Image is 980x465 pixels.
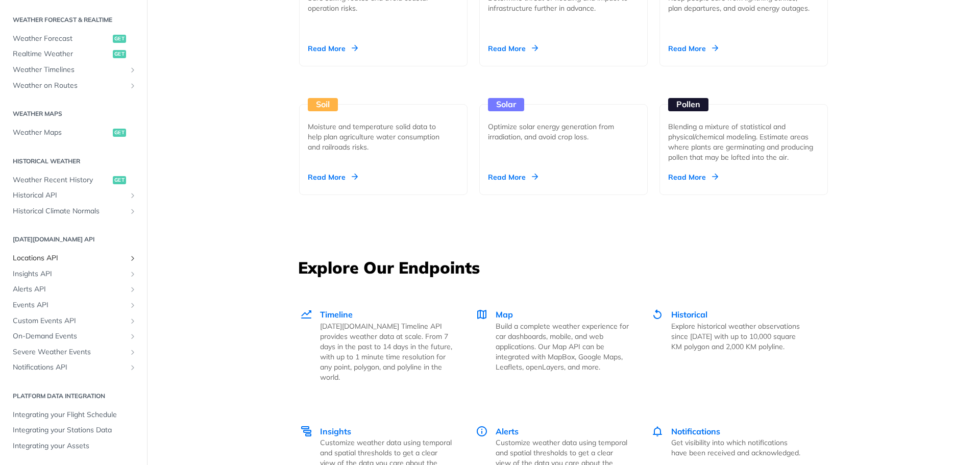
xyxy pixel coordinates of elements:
[13,49,110,59] span: Realtime Weather
[475,66,652,195] a: Solar Optimize solar energy generation from irradiation, and avoid crop loss. Read More
[671,437,804,458] p: Get visibility into which notifications have been received and acknowledged.
[651,425,664,437] img: Notifications
[13,410,137,420] span: Integrating your Flight Schedule
[476,308,488,321] img: Map
[8,438,139,454] a: Integrating your Assets
[8,31,139,46] a: Weather Forecastget
[668,43,718,54] div: Read More
[8,282,139,297] a: Alerts APIShow subpages for Alerts API
[496,321,629,372] p: Build a complete weather experience for car dashboards, mobile, and web applications. Our Map API...
[671,321,804,352] p: Explore historical weather observations since [DATE] with up to 10,000 square KM polygon and 2,00...
[655,66,832,195] a: Pollen Blending a mixture of statistical and physical/chemical modeling. Estimate areas where pla...
[129,270,137,278] button: Show subpages for Insights API
[308,172,358,182] div: Read More
[129,363,137,372] button: Show subpages for Notifications API
[668,121,819,162] div: Blending a mixture of statistical and physical/chemical modeling. Estimate areas where plants are...
[488,98,524,111] div: Solar
[129,285,137,293] button: Show subpages for Alerts API
[8,173,139,188] a: Weather Recent Historyget
[129,317,137,325] button: Show subpages for Custom Events API
[651,308,664,321] img: Historical
[300,308,312,321] img: Timeline
[13,331,126,341] span: On-Demand Events
[113,50,126,58] span: get
[488,121,631,142] div: Optimize solar energy generation from irradiation, and avoid crop loss.
[496,309,513,320] span: Map
[488,172,538,182] div: Read More
[320,309,353,320] span: Timeline
[13,441,137,451] span: Integrating your Assets
[129,82,137,90] button: Show subpages for Weather on Routes
[8,266,139,282] a: Insights APIShow subpages for Insights API
[13,65,126,75] span: Weather Timelines
[13,190,126,201] span: Historical API
[8,62,139,78] a: Weather TimelinesShow subpages for Weather Timelines
[8,391,139,401] h2: Platform DATA integration
[668,172,718,182] div: Read More
[496,426,519,436] span: Alerts
[8,251,139,266] a: Locations APIShow subpages for Locations API
[476,425,488,437] img: Alerts
[13,425,137,435] span: Integrating your Stations Data
[298,256,829,279] h3: Explore Our Endpoints
[8,125,139,140] a: Weather Mapsget
[13,34,110,44] span: Weather Forecast
[113,35,126,43] span: get
[13,128,110,138] span: Weather Maps
[13,269,126,279] span: Insights API
[8,407,139,423] a: Integrating your Flight Schedule
[308,43,358,54] div: Read More
[13,175,110,185] span: Weather Recent History
[8,109,139,118] h2: Weather Maps
[8,313,139,329] a: Custom Events APIShow subpages for Custom Events API
[13,347,126,357] span: Severe Weather Events
[129,207,137,215] button: Show subpages for Historical Climate Normals
[308,98,338,111] div: Soil
[129,191,137,200] button: Show subpages for Historical API
[671,426,720,436] span: Notifications
[8,360,139,375] a: Notifications APIShow subpages for Notifications API
[8,157,139,166] h2: Historical Weather
[464,287,640,404] a: Map Map Build a complete weather experience for car dashboards, mobile, and web applications. Our...
[13,253,126,263] span: Locations API
[299,287,464,404] a: Timeline Timeline [DATE][DOMAIN_NAME] Timeline API provides weather data at scale. From 7 days in...
[8,329,139,344] a: On-Demand EventsShow subpages for On-Demand Events
[129,348,137,356] button: Show subpages for Severe Weather Events
[113,176,126,184] span: get
[129,332,137,340] button: Show subpages for On-Demand Events
[668,98,708,111] div: Pollen
[13,300,126,310] span: Events API
[13,284,126,295] span: Alerts API
[8,46,139,62] a: Realtime Weatherget
[13,81,126,91] span: Weather on Routes
[320,321,453,382] p: [DATE][DOMAIN_NAME] Timeline API provides weather data at scale. From 7 days in the past to 14 da...
[488,43,538,54] div: Read More
[8,204,139,219] a: Historical Climate NormalsShow subpages for Historical Climate Normals
[320,426,351,436] span: Insights
[13,316,126,326] span: Custom Events API
[300,425,312,437] img: Insights
[129,254,137,262] button: Show subpages for Locations API
[8,188,139,203] a: Historical APIShow subpages for Historical API
[308,121,451,152] div: Moisture and temperature solid data to help plan agriculture water consumption and railroads risks.
[8,15,139,25] h2: Weather Forecast & realtime
[129,301,137,309] button: Show subpages for Events API
[13,362,126,373] span: Notifications API
[8,235,139,244] h2: [DATE][DOMAIN_NAME] API
[640,287,816,404] a: Historical Historical Explore historical weather observations since [DATE] with up to 10,000 squa...
[8,298,139,313] a: Events APIShow subpages for Events API
[295,66,472,195] a: Soil Moisture and temperature solid data to help plan agriculture water consumption and railroads...
[8,345,139,360] a: Severe Weather EventsShow subpages for Severe Weather Events
[8,78,139,93] a: Weather on RoutesShow subpages for Weather on Routes
[8,423,139,438] a: Integrating your Stations Data
[671,309,707,320] span: Historical
[13,206,126,216] span: Historical Climate Normals
[113,129,126,137] span: get
[129,66,137,74] button: Show subpages for Weather Timelines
